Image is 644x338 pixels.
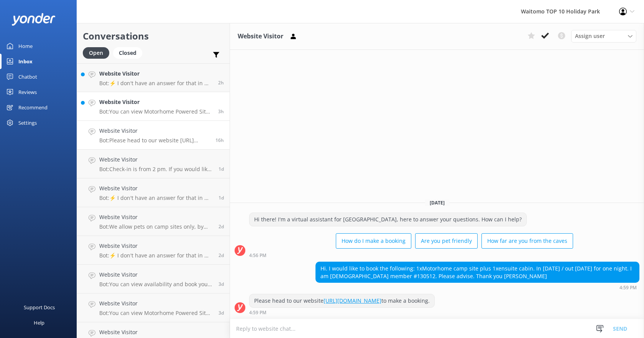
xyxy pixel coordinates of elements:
strong: 4:59 PM [249,310,266,315]
div: Chatbot [18,69,37,84]
h4: Website Visitor [99,299,213,308]
span: Sep 29 2025 01:15am (UTC +13:00) Pacific/Auckland [219,166,224,172]
div: Sep 29 2025 04:56pm (UTC +13:00) Pacific/Auckland [249,252,573,258]
div: Hi there! I'm a virtual assistant for [GEOGRAPHIC_DATA], here to answer your questions. How can I... [250,213,526,226]
h4: Website Visitor [99,242,213,250]
p: Bot: We allow pets on camp sites only, by prior arrangement outside of peak season, with a charge... [99,223,213,230]
a: Website VisitorBot:We allow pets on camp sites only, by prior arrangement outside of peak season,... [77,207,230,236]
a: Open [83,48,113,57]
h4: Website Visitor [99,69,212,78]
p: Bot: ⚡ I don't have an answer for that in my knowledge base. Please try and rephrase your questio... [99,252,213,259]
h4: Website Visitor [99,213,213,221]
span: Sep 26 2025 07:27pm (UTC +13:00) Pacific/Auckland [219,310,224,316]
img: yonder-white-logo.png [11,13,56,26]
div: Reviews [18,84,37,100]
a: Closed [113,48,146,57]
div: Sep 29 2025 04:59pm (UTC +13:00) Pacific/Auckland [249,310,435,315]
h3: Website Visitor [238,31,283,41]
button: How far are you from the caves [481,233,573,249]
p: Bot: Check-in is from 2 pm. If you would like to check in earlier, please call our team at [PHONE... [99,166,213,173]
a: Website VisitorBot:You can view Motorhome Powered Site pricing and availability and make a bookin... [77,293,230,322]
a: Website VisitorBot:You can view Motorhome Powered Site pricing and availability online at [URL][D... [77,92,230,121]
p: Bot: Please head to our website [URL][DOMAIN_NAME] to make a booking. [99,137,210,144]
span: Sep 27 2025 07:58am (UTC +13:00) Pacific/Auckland [219,281,224,287]
a: Website VisitorBot:You can view availability and book your stay on our website at [URL][DOMAIN_NA... [77,265,230,293]
div: Recommend [18,100,48,115]
div: Open [83,47,109,59]
h4: Website Visitor [99,184,213,193]
a: Website VisitorBot:⚡ I don't have an answer for that in my knowledge base. Please try and rephras... [77,63,230,92]
strong: 4:56 PM [249,253,266,258]
div: Sep 29 2025 04:59pm (UTC +13:00) Pacific/Auckland [315,285,639,290]
span: Sep 28 2025 10:45am (UTC +13:00) Pacific/Auckland [219,195,224,201]
h4: Website Visitor [99,270,213,279]
span: Sep 30 2025 05:24am (UTC +13:00) Pacific/Auckland [218,108,224,115]
span: Sep 30 2025 06:48am (UTC +13:00) Pacific/Auckland [218,79,224,86]
h2: Conversations [83,29,224,43]
span: Sep 29 2025 04:59pm (UTC +13:00) Pacific/Auckland [215,137,224,143]
div: Support Docs [24,300,55,315]
div: Home [18,38,33,54]
span: Sep 27 2025 08:12am (UTC +13:00) Pacific/Auckland [219,252,224,259]
div: Please head to our website to make a booking. [250,294,434,307]
h4: Website Visitor [99,98,212,106]
a: Website VisitorBot:Check-in is from 2 pm. If you would like to check in earlier, please call our ... [77,150,230,178]
p: Bot: ⚡ I don't have an answer for that in my knowledge base. Please try and rephrase your questio... [99,80,212,87]
p: Bot: You can view Motorhome Powered Site pricing and availability online at [URL][DOMAIN_NAME]. [99,108,212,115]
a: Website VisitorBot:Please head to our website [URL][DOMAIN_NAME] to make a booking.16h [77,121,230,150]
a: [URL][DOMAIN_NAME] [324,297,381,304]
a: Website VisitorBot:⚡ I don't have an answer for that in my knowledge base. Please try and rephras... [77,236,230,265]
p: Bot: ⚡ I don't have an answer for that in my knowledge base. Please try and rephrase your questio... [99,195,213,201]
div: Hi. I would like to book the following: 1xMotorhome camp site plus 1xensuite cabin. In [DATE] / o... [316,262,639,282]
button: Are you pet friendly [415,233,478,249]
span: Sep 27 2025 05:35pm (UTC +13:00) Pacific/Auckland [219,223,224,230]
h4: Website Visitor [99,155,213,164]
span: Assign user [575,32,605,40]
h4: Website Visitor [99,328,213,336]
div: Help [34,315,44,330]
span: [DATE] [425,200,449,206]
div: Closed [113,47,142,59]
p: Bot: You can view Motorhome Powered Site pricing and availability and make a booking online at [U... [99,310,213,317]
div: Assign User [571,30,636,42]
strong: 4:59 PM [619,285,637,290]
div: Inbox [18,54,33,69]
button: How do I make a booking [336,233,411,249]
a: Website VisitorBot:⚡ I don't have an answer for that in my knowledge base. Please try and rephras... [77,178,230,207]
h4: Website Visitor [99,127,210,135]
div: Settings [18,115,37,130]
p: Bot: You can view availability and book your stay on our website at [URL][DOMAIN_NAME]. Alternati... [99,281,213,288]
